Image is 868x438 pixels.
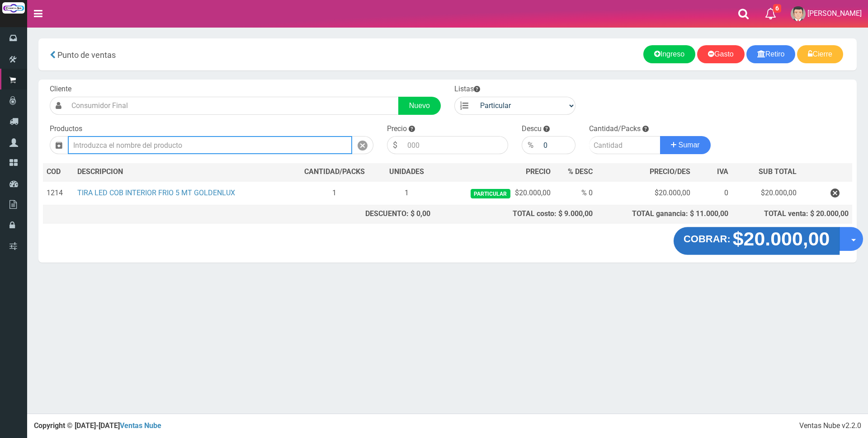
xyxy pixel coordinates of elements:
[294,209,431,219] div: DESCUENTO: $ 0,00
[68,136,352,154] input: Introduzca el nombre del producto
[471,189,510,198] span: Particular
[568,167,593,176] span: % DESC
[454,84,480,94] label: Listas
[807,9,862,18] span: [PERSON_NAME]
[290,181,379,205] td: 1
[589,136,660,154] input: Cantidad
[694,181,732,205] td: 0
[554,181,596,205] td: % 0
[799,421,861,431] div: Ventas Nube v2.2.0
[589,124,641,134] label: Cantidad/Packs
[746,45,796,63] a: Retiro
[403,136,508,154] input: 000
[539,136,576,154] input: 000
[43,181,74,205] td: 1214
[379,163,434,181] th: UNIDADES
[50,84,71,94] label: Cliente
[717,167,728,176] span: IVA
[57,50,116,60] span: Punto de ventas
[773,4,781,13] span: 6
[596,181,694,205] td: $20.000,00
[791,6,806,21] img: User Image
[697,45,745,63] a: Gasto
[522,124,542,134] label: Descu
[526,167,551,177] span: PRECIO
[736,209,849,219] div: TOTAL venta: $ 20.000,00
[522,136,539,154] div: %
[759,167,797,177] span: SUB TOTAL
[650,167,690,176] span: PRECIO/DES
[67,97,399,115] input: Consumidor Final
[77,188,235,197] a: TIRA LED COB INTERIOR FRIO 5 MT GOLDENLUX
[684,234,731,245] strong: COBRAR:
[43,163,74,181] th: COD
[733,228,830,250] strong: $20.000,00
[679,141,700,149] span: Sumar
[797,45,843,63] a: Cierre
[643,45,695,63] a: Ingreso
[660,136,711,154] button: Sumar
[379,181,434,205] td: 1
[2,2,25,14] img: Logo grande
[674,227,840,255] button: COBRAR: $20.000,00
[387,124,407,134] label: Precio
[90,167,123,176] span: CRIPCION
[290,163,379,181] th: CANTIDAD/PACKS
[434,181,554,205] td: $20.000,00
[732,181,800,205] td: $20.000,00
[398,97,441,115] a: Nuevo
[50,124,82,134] label: Productos
[74,163,290,181] th: DES
[34,421,161,430] strong: Copyright © [DATE]-[DATE]
[120,421,161,430] a: Ventas Nube
[438,209,592,219] div: TOTAL costo: $ 9.000,00
[600,209,728,219] div: TOTAL ganancia: $ 11.000,00
[387,136,403,154] div: $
